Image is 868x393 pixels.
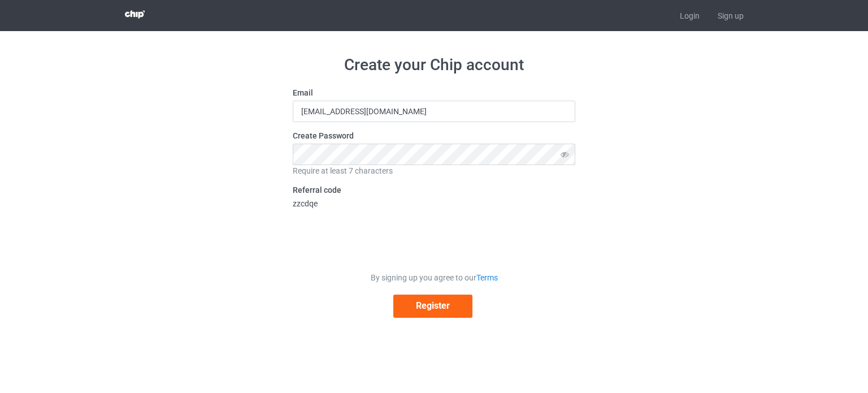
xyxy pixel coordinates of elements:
h1: Create your Chip account [293,55,575,75]
div: zzcdqe [293,198,575,209]
label: Referral code [293,184,575,196]
img: 3d383065fc803cdd16c62507c020ddf8.png [125,10,145,19]
div: Require at least 7 characters [293,165,575,176]
iframe: reCAPTCHA [348,217,520,261]
div: By signing up you agree to our [293,272,575,283]
label: Email [293,87,575,98]
a: Terms [476,273,498,282]
label: Create Password [293,130,575,141]
button: Register [393,295,472,318]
